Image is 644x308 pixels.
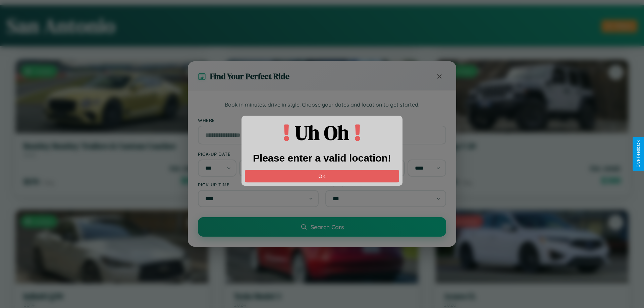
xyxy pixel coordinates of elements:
label: Where [198,117,446,123]
label: Drop-off Time [325,182,446,187]
label: Pick-up Date [198,151,319,157]
span: Search Cars [311,223,344,231]
p: Book in minutes, drive in style. Choose your dates and location to get started. [198,101,446,109]
h3: Find Your Perfect Ride [210,71,289,82]
label: Pick-up Time [198,182,319,187]
label: Drop-off Date [325,151,446,157]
